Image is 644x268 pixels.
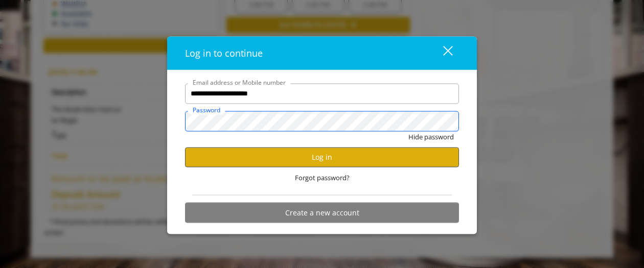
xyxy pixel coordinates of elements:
[185,46,263,59] span: Log in to continue
[185,83,459,104] input: Email address or Mobile number
[424,42,459,63] button: close dialog
[185,203,459,223] button: Create a new account
[188,77,291,87] label: Email address or Mobile number
[408,131,454,142] button: Hide password
[431,45,452,61] div: close dialog
[295,172,350,183] span: Forgot password?
[188,105,225,114] label: Password
[185,147,459,167] button: Log in
[185,111,459,131] input: Password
